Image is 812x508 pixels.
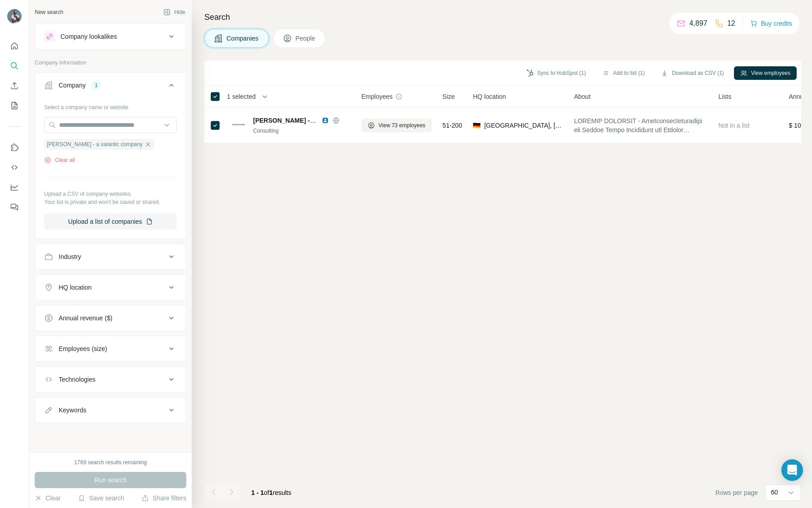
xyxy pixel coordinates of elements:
span: 🇩🇪 [473,121,480,130]
button: Search [7,58,22,74]
p: 12 [727,18,735,29]
span: Employees [361,92,392,101]
button: Save search [78,494,124,503]
span: People [295,34,316,43]
div: Technologies [59,375,96,384]
span: 1 [269,489,273,496]
p: 60 [771,488,778,497]
span: View 73 employees [378,121,425,129]
p: 4,897 [689,18,707,29]
span: [PERSON_NAME] - a valantic company [253,117,370,124]
span: About [574,92,591,101]
button: View 73 employees [361,119,432,132]
button: Company1 [35,74,186,100]
span: Size [443,92,455,101]
span: 1 selected [227,92,256,101]
button: Sync to HubSpot (1) [520,66,592,80]
div: 1769 search results remaining [74,458,147,466]
button: Download as CSV (1) [655,66,730,80]
div: Industry [59,252,81,261]
span: 51-200 [443,121,462,130]
button: Hide [157,5,192,19]
div: Employees (size) [59,344,107,353]
div: Consulting [253,127,351,135]
div: Annual revenue ($) [59,314,112,323]
button: Employees (size) [35,338,186,360]
button: Upload a list of companies [44,213,177,230]
button: My lists [7,97,22,114]
img: Avatar [7,9,22,23]
span: [PERSON_NAME] - a valantic company [47,140,143,148]
button: Keywords [35,399,186,421]
div: 1 [91,81,101,89]
button: HQ location [35,277,186,298]
span: 1 - 1 [251,489,264,496]
span: results [251,489,291,496]
button: Share filters [142,494,186,503]
div: Select a company name or website [44,100,177,111]
button: Industry [35,246,186,268]
button: Clear [35,494,60,503]
button: Use Surfe on LinkedIn [7,139,22,156]
span: Lists [718,92,731,101]
button: Use Surfe API [7,159,22,175]
div: New search [35,8,63,16]
span: of [264,489,269,496]
span: HQ location [473,92,506,101]
div: Company lookalikes [60,32,117,41]
p: Company information [35,59,186,67]
div: Open Intercom Messenger [781,459,803,481]
button: Clear all [44,156,75,164]
span: Rows per page [715,488,758,497]
div: Keywords [59,406,86,415]
img: Logo of Höveler Holzmann - a valantic company [231,118,246,133]
div: Company [59,81,86,90]
span: Not in a list [718,122,749,129]
span: Companies [226,34,259,43]
p: Upload a CSV of company websites. [44,190,177,198]
button: Dashboard [7,179,22,195]
button: Quick start [7,38,22,54]
button: Technologies [35,369,186,390]
button: View employees [734,66,797,80]
h4: Search [204,11,801,23]
button: Feedback [7,199,22,215]
button: Add to list (1) [596,66,651,80]
p: Your list is private and won't be saved or shared. [44,198,177,206]
span: [GEOGRAPHIC_DATA], [GEOGRAPHIC_DATA]|[GEOGRAPHIC_DATA]|[GEOGRAPHIC_DATA] [484,121,563,130]
button: Enrich CSV [7,78,22,94]
img: LinkedIn logo [322,117,329,124]
button: Company lookalikes [35,26,186,47]
button: Buy credits [750,17,792,30]
button: Annual revenue ($) [35,307,186,329]
span: LOREMIP DOLORSIT - Ametconsecteturadipi eli Seddoe Tempo Incididunt utl Etdolor MAGNAAL ENIMADMI ... [574,116,707,134]
div: HQ location [59,283,92,292]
